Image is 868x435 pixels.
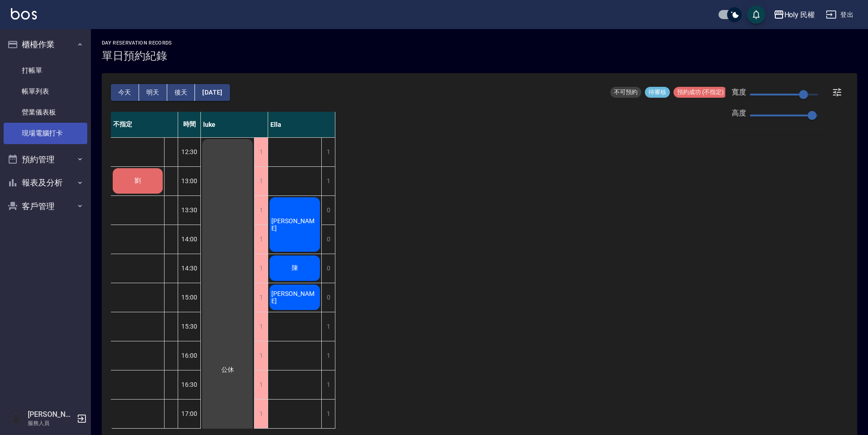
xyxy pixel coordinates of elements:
[178,370,201,399] div: 16:30
[133,177,143,185] span: 劉
[4,195,87,218] button: 客戶管理
[321,370,335,399] div: 1
[732,88,746,101] span: 寬度
[268,112,335,137] div: Ella
[673,88,728,96] span: 預約成功 (不指定)
[732,109,746,122] span: 高度
[4,171,87,195] button: 報表及分析
[254,370,268,399] div: 1
[178,225,201,254] div: 14:00
[747,5,765,24] button: save
[28,410,74,419] h5: [PERSON_NAME]
[7,410,25,428] img: Person
[321,138,335,166] div: 1
[139,84,167,101] button: 明天
[269,290,320,305] span: [PERSON_NAME]
[321,283,335,312] div: 0
[178,195,201,225] div: 13:30
[254,167,268,195] div: 1
[178,399,201,428] div: 17:00
[178,137,201,166] div: 12:30
[321,400,335,428] div: 1
[254,283,268,312] div: 1
[784,9,815,20] div: Holy 民權
[254,400,268,428] div: 1
[290,264,300,272] span: 陳
[321,167,335,195] div: 1
[178,112,201,137] div: 時間
[321,312,335,341] div: 1
[645,88,670,96] span: 待審核
[254,312,268,341] div: 1
[167,84,195,101] button: 後天
[254,196,268,225] div: 1
[201,112,268,137] div: luke
[178,254,201,283] div: 14:30
[102,40,172,46] h2: day Reservation records
[610,88,641,96] span: 不可預約
[102,50,172,62] h3: 單日預約紀錄
[4,148,87,171] button: 預約管理
[4,102,87,123] a: 營業儀表板
[269,217,320,232] span: [PERSON_NAME]
[254,225,268,254] div: 1
[178,166,201,195] div: 13:00
[178,283,201,312] div: 15:00
[219,366,236,374] span: 公休
[254,341,268,370] div: 1
[321,225,335,254] div: 0
[4,123,87,144] a: 現場電腦打卡
[4,81,87,102] a: 帳單列表
[770,5,819,24] button: Holy 民權
[321,196,335,225] div: 0
[178,341,201,370] div: 16:00
[11,8,37,20] img: Logo
[254,254,268,283] div: 1
[4,60,87,81] a: 打帳單
[28,419,74,427] p: 服務人員
[254,138,268,166] div: 1
[321,341,335,370] div: 1
[195,84,229,101] button: [DATE]
[111,84,139,101] button: 今天
[4,33,87,56] button: 櫃檯作業
[111,112,178,137] div: 不指定
[822,6,857,23] button: 登出
[321,254,335,283] div: 0
[178,312,201,341] div: 15:30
